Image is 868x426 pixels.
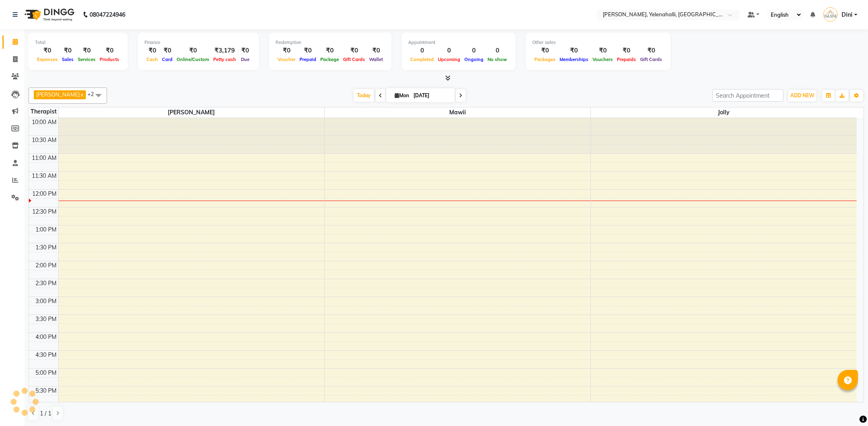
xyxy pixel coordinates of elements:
span: Products [98,57,121,62]
div: ₹0 [615,46,638,55]
div: ₹0 [532,46,558,55]
div: ₹0 [367,46,385,55]
div: 3:30 PM [34,315,58,323]
span: Expenses [35,57,60,62]
span: Memberships [558,57,590,62]
span: ADD NEW [790,92,814,98]
div: Total [35,39,121,46]
div: ₹0 [144,46,160,55]
div: 1:00 PM [34,225,58,234]
div: 4:00 PM [34,333,58,341]
div: Other sales [532,39,664,46]
span: Cash [144,57,160,62]
div: ₹0 [297,46,318,55]
div: ₹0 [76,46,98,55]
div: 10:00 AM [30,118,58,127]
div: ₹3,179 [211,46,238,55]
div: ₹0 [638,46,664,55]
div: ₹0 [590,46,615,55]
span: Mon [393,92,411,98]
span: Gift Cards [341,57,367,62]
div: Therapist [29,107,58,116]
div: ₹0 [175,46,211,55]
div: ₹0 [558,46,590,55]
img: logo [21,3,77,26]
span: Completed [408,57,436,62]
div: 5:30 PM [34,387,58,395]
div: 0 [408,46,436,55]
div: ₹0 [35,46,60,55]
span: Wallet [367,57,385,62]
span: [PERSON_NAME] [59,107,324,118]
span: Mawii [325,107,590,118]
div: ₹0 [238,46,252,55]
div: Finance [144,39,252,46]
div: 11:00 AM [30,154,58,162]
span: Dini [842,11,853,19]
span: Card [160,57,175,62]
div: ₹0 [160,46,175,55]
span: Due [239,57,251,62]
input: 2025-09-01 [411,90,452,102]
div: ₹0 [341,46,367,55]
div: 0 [436,46,462,55]
div: 12:00 PM [31,190,58,198]
span: Vouchers [590,57,615,62]
div: 0 [462,46,485,55]
div: Redemption [275,39,385,46]
div: 2:30 PM [34,279,58,288]
div: 2:00 PM [34,261,58,270]
b: 08047224946 [90,3,125,26]
span: Sales [60,57,76,62]
span: Jolly [591,107,857,118]
span: Ongoing [462,57,485,62]
span: Prepaids [615,57,638,62]
span: [PERSON_NAME] [36,91,80,98]
div: 11:30 AM [30,172,58,180]
span: Services [76,57,98,62]
span: Today [354,89,374,102]
input: Search Appointment [712,89,783,102]
span: +2 [87,91,100,97]
div: 0 [485,46,509,55]
div: ₹0 [98,46,121,55]
span: Voucher [275,57,297,62]
div: ₹0 [318,46,341,55]
div: 1:30 PM [34,243,58,252]
span: Prepaid [297,57,318,62]
span: Upcoming [436,57,462,62]
div: 10:30 AM [30,136,58,144]
img: Dini [823,7,837,22]
span: Package [318,57,341,62]
a: x [80,91,83,98]
div: ₹0 [275,46,297,55]
button: ADD NEW [788,90,816,101]
span: Petty cash [211,57,238,62]
span: Gift Cards [638,57,664,62]
span: Online/Custom [175,57,211,62]
div: Appointment [408,39,509,46]
div: 5:00 PM [34,369,58,377]
div: 4:30 PM [34,351,58,359]
span: No show [485,57,509,62]
span: 1 / 1 [40,409,51,418]
div: ₹0 [60,46,76,55]
div: 3:00 PM [34,297,58,306]
div: 12:30 PM [31,208,58,216]
span: Packages [532,57,558,62]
